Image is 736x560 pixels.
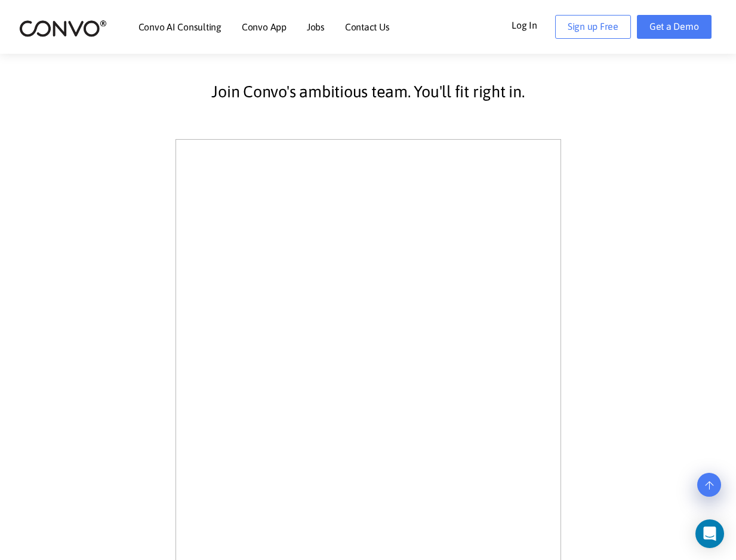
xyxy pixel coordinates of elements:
[138,22,221,32] a: Convo AI Consulting
[307,22,325,32] a: Jobs
[512,15,555,34] a: Log In
[19,19,107,38] img: logo_2.png
[555,15,631,39] a: Sign up Free
[695,519,724,548] div: Open Intercom Messenger
[242,22,287,32] a: Convo App
[345,22,390,32] a: Contact Us
[46,77,691,107] p: Join Convo's ambitious team. You'll fit right in.
[637,15,712,39] a: Get a Demo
